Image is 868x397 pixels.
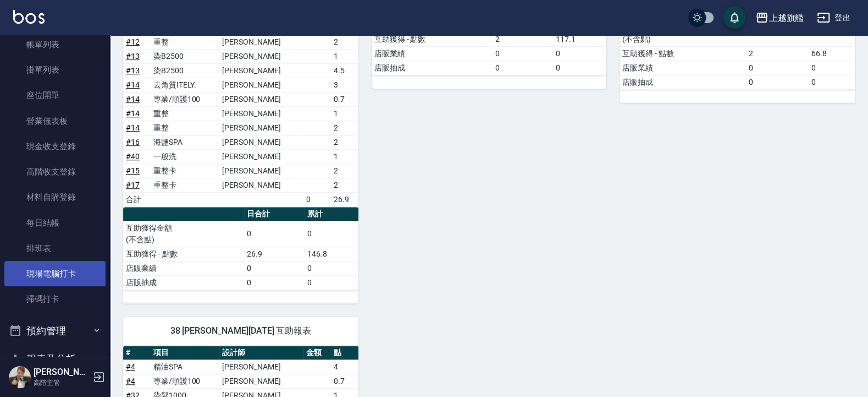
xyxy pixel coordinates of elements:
a: #17 [126,181,140,189]
td: 0 [305,261,358,275]
a: 現金收支登錄 [4,134,106,159]
td: 2 [331,178,358,192]
td: 2 [331,164,358,178]
td: 店販抽成 [620,75,745,89]
th: 項目 [151,346,220,360]
td: 0 [244,261,305,275]
td: 合計 [123,192,151,206]
td: 店販業績 [620,61,745,75]
td: 重整卡 [151,178,220,192]
td: 重整卡 [151,164,220,178]
td: 66.8 [809,46,855,61]
td: 0.7 [331,374,358,388]
td: [PERSON_NAME] [219,35,303,49]
a: 帳單列表 [4,32,106,57]
td: 一般洗 [151,149,220,164]
td: [PERSON_NAME] [219,78,303,92]
a: #14 [126,123,140,132]
td: 26.9 [331,192,358,206]
td: 0 [303,192,331,206]
td: [PERSON_NAME] [219,49,303,63]
td: [PERSON_NAME] [219,360,303,374]
button: 上越旗艦 [751,7,808,29]
td: 染B2500 [151,49,220,63]
td: 專業/順護100 [151,92,220,106]
td: 0 [553,46,606,61]
td: 店販業績 [123,261,244,275]
button: 登出 [812,8,855,28]
td: 精油SPA [151,360,220,374]
p: 高階主管 [34,378,90,388]
td: 重整 [151,106,220,121]
td: 1 [331,49,358,63]
td: 店販抽成 [372,61,493,75]
td: 0 [493,61,553,75]
td: 2 [745,46,809,61]
a: 排班表 [4,236,106,261]
a: #4 [126,377,135,385]
td: 1 [331,106,358,121]
td: 海鹽SPA [151,135,220,149]
h5: [PERSON_NAME] [34,367,90,378]
td: 2 [331,121,358,135]
td: 店販業績 [372,46,493,61]
td: 0 [553,61,606,75]
button: 報表及分析 [4,345,106,373]
td: 2 [331,35,358,49]
a: #4 [126,362,135,371]
span: 38 [PERSON_NAME][DATE] 互助報表 [136,325,345,336]
td: 店販抽成 [123,275,244,290]
td: 4.5 [331,63,358,78]
a: #14 [126,109,140,118]
a: 座位開單 [4,83,106,108]
button: 預約管理 [4,317,106,345]
a: 掃碼打卡 [4,286,106,312]
td: 專業/順護100 [151,374,220,388]
a: #13 [126,52,140,61]
a: #13 [126,66,140,75]
a: #40 [126,152,140,161]
a: 高階收支登錄 [4,159,106,184]
a: 現場電腦打卡 [4,261,106,286]
td: 0 [809,75,855,89]
a: 材料自購登錄 [4,184,106,210]
td: 0 [305,221,358,247]
td: 3 [331,78,358,92]
td: 染B2500 [151,63,220,78]
th: 點 [331,346,358,360]
td: 4 [331,360,358,374]
td: 重整 [151,35,220,49]
td: 互助獲得 - 點數 [372,32,493,46]
td: 0 [493,46,553,61]
td: 互助獲得 - 點數 [620,46,745,61]
td: 互助獲得 - 點數 [123,247,244,261]
td: [PERSON_NAME] [219,106,303,121]
div: 上越旗艦 [769,11,804,25]
a: #16 [126,138,140,146]
img: Person [9,366,31,388]
td: 0 [244,221,305,247]
th: 設計師 [219,346,303,360]
td: 0 [305,275,358,290]
td: 0.7 [331,92,358,106]
th: # [123,346,151,360]
td: 0 [745,61,809,75]
td: 互助獲得金額 (不含點) [123,221,244,247]
td: 26.9 [244,247,305,261]
a: 掛單列表 [4,57,106,83]
td: [PERSON_NAME] [219,164,303,178]
td: [PERSON_NAME] [219,178,303,192]
img: Logo [13,10,45,24]
td: [PERSON_NAME] [219,135,303,149]
td: [PERSON_NAME] [219,121,303,135]
td: 0 [745,75,809,89]
th: 累計 [305,207,358,221]
a: #14 [126,80,140,89]
td: [PERSON_NAME] [219,63,303,78]
td: [PERSON_NAME] [219,374,303,388]
td: 0 [809,61,855,75]
td: [PERSON_NAME] [219,92,303,106]
td: 2 [331,135,358,149]
button: save [723,7,745,29]
td: 重整 [151,121,220,135]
